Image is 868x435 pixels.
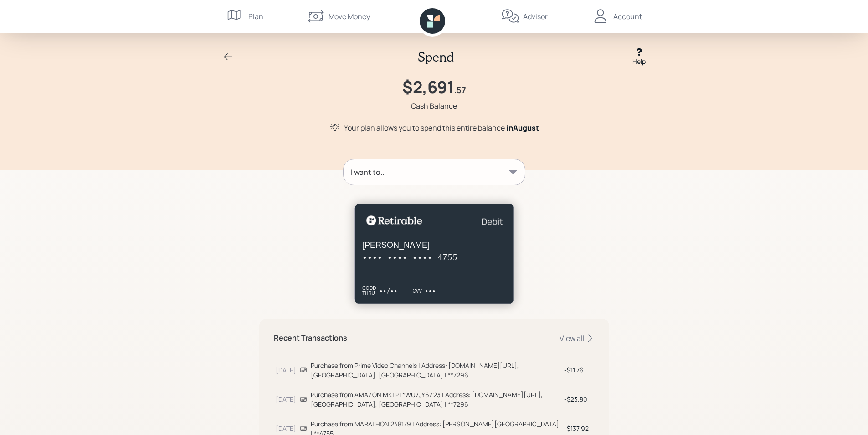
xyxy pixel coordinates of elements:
div: Your plan allows you to spend this entire balance [344,122,539,133]
div: View all [560,333,595,343]
span: in August [506,123,539,133]
div: [DATE] [276,365,296,375]
div: Purchase from Prime Video Channels | Address: [DOMAIN_NAME][URL], [GEOGRAPHIC_DATA], [GEOGRAPHIC_... [311,361,560,380]
div: Purchase from AMAZON MKTPL*WU7JY6Z23 | Address: [DOMAIN_NAME][URL], [GEOGRAPHIC_DATA], [GEOGRAPHI... [311,390,560,409]
div: [DATE] [276,424,296,433]
div: $11.76 [564,365,593,375]
h5: Recent Transactions [274,334,347,342]
h1: $2,691 [402,77,454,97]
div: $137.92 [564,424,593,433]
h2: Spend [418,49,454,65]
div: Cash Balance [411,100,457,111]
div: Advisor [523,11,548,22]
div: Account [613,11,642,22]
div: Plan [248,11,263,22]
div: I want to... [351,167,386,178]
div: $23.80 [564,394,593,404]
div: Help [632,57,646,66]
div: Move Money [329,11,370,22]
h4: .57 [454,85,466,95]
div: [DATE] [276,394,296,404]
